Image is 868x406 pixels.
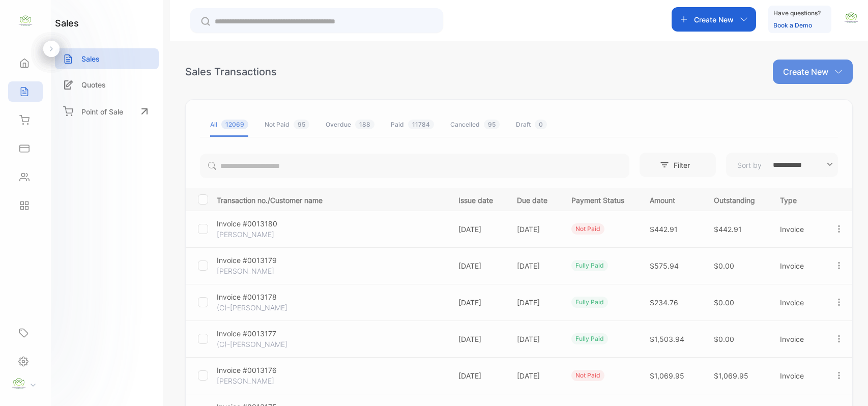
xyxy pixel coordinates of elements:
span: $442.91 [714,225,742,234]
p: Invoice [780,260,813,271]
p: Invoice #0013177 [217,328,293,339]
div: fully paid [571,260,608,271]
p: Invoice [780,370,813,381]
span: $0.00 [714,298,734,307]
p: Transaction no./Customer name [217,193,446,206]
p: [DATE] [458,370,497,381]
p: Invoice #0013179 [217,255,293,266]
p: Sort by [737,160,762,170]
p: Due date [517,193,551,206]
p: Payment Status [571,193,629,206]
p: (C)-[PERSON_NAME] [217,302,293,313]
img: logo [18,13,33,28]
p: Issue date [458,193,497,206]
span: $1,069.95 [650,371,684,380]
span: 188 [355,120,374,129]
div: Overdue [326,120,374,129]
span: $1,069.95 [714,371,748,380]
p: Create New [783,66,828,78]
p: [DATE] [517,370,551,381]
span: $1,503.94 [650,335,684,343]
p: Create New [694,14,734,25]
p: [PERSON_NAME] [217,375,293,386]
p: Type [780,193,813,206]
p: [DATE] [517,297,551,308]
span: $0.00 [714,335,734,343]
p: [PERSON_NAME] [217,229,293,240]
span: 95 [484,120,500,129]
p: Sales [81,53,100,64]
p: [DATE] [458,334,497,344]
a: Point of Sale [55,100,159,123]
button: Create New [773,60,853,84]
p: Invoice [780,334,813,344]
p: (C)-[PERSON_NAME] [217,339,293,350]
button: Sort by [726,153,838,177]
h1: sales [55,16,79,30]
span: $0.00 [714,262,734,270]
p: Amount [650,193,693,206]
img: profile [11,376,26,391]
button: Create New [672,7,756,32]
p: [DATE] [517,224,551,235]
div: not paid [571,223,604,235]
div: Cancelled [450,120,500,129]
p: Outstanding [714,193,759,206]
p: Invoice [780,297,813,308]
div: All [210,120,248,129]
p: Invoice [780,224,813,235]
div: Draft [516,120,547,129]
p: [DATE] [458,297,497,308]
p: [DATE] [517,260,551,271]
p: [DATE] [458,224,497,235]
span: $442.91 [650,225,678,234]
button: avatar [844,7,859,32]
span: $234.76 [650,298,678,307]
iframe: LiveChat chat widget [825,363,868,406]
p: Have questions? [773,8,821,18]
p: [DATE] [458,260,497,271]
p: Quotes [81,79,106,90]
p: Invoice #0013178 [217,292,293,302]
div: not paid [571,370,604,381]
a: Book a Demo [773,21,812,29]
span: 95 [294,120,309,129]
span: 12069 [221,120,248,129]
p: Invoice #0013180 [217,218,293,229]
p: Point of Sale [81,106,123,117]
div: Not Paid [265,120,309,129]
a: Quotes [55,74,159,95]
img: avatar [844,10,859,25]
p: [DATE] [517,334,551,344]
p: [PERSON_NAME] [217,266,293,276]
div: fully paid [571,297,608,308]
div: fully paid [571,333,608,344]
span: 0 [535,120,547,129]
a: Sales [55,48,159,69]
div: Paid [391,120,434,129]
span: $575.94 [650,262,679,270]
div: Sales Transactions [185,64,277,79]
p: Invoice #0013176 [217,365,293,375]
span: 11784 [408,120,434,129]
